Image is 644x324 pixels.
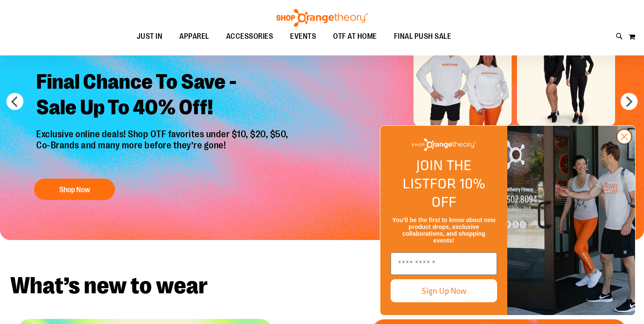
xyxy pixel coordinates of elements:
button: next [621,93,638,110]
span: ACCESSORIES [226,27,273,46]
input: Enter email [391,252,497,275]
button: Shop Now [34,179,115,200]
a: Final Chance To Save -Sale Up To 40% Off! Exclusive online deals! Shop OTF favorites under $10, $... [30,63,297,205]
span: You’ll be the first to know about new product drops, exclusive collaborations, and shopping events! [392,217,495,244]
button: Sign Up Now [391,279,497,302]
h2: What’s new to wear [10,274,634,298]
a: FINAL PUSH SALE [385,27,460,46]
a: OTF AT HOME [325,27,385,46]
a: EVENTS [282,27,325,46]
span: APPAREL [179,27,209,46]
span: JOIN THE LIST [402,154,471,194]
span: EVENTS [290,27,316,46]
span: OTF AT HOME [333,27,377,46]
div: FLYOUT Form [371,117,644,324]
a: ACCESSORIES [218,27,282,46]
img: Shop Orangetheory [412,139,476,151]
img: Shop Orangetheory [275,9,369,27]
p: Exclusive online deals! Shop OTF favorites under $10, $20, $50, Co-Brands and many more before th... [30,129,297,171]
h2: Final Chance To Save - Sale Up To 40% Off! [30,63,297,129]
button: prev [6,93,23,110]
img: Shop Orangtheory [507,126,635,315]
button: Close dialog [616,129,632,145]
span: FOR 10% OFF [430,173,485,212]
span: FINAL PUSH SALE [394,27,451,46]
span: JUST IN [137,27,163,46]
a: APPAREL [171,27,218,46]
a: JUST IN [128,27,171,46]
